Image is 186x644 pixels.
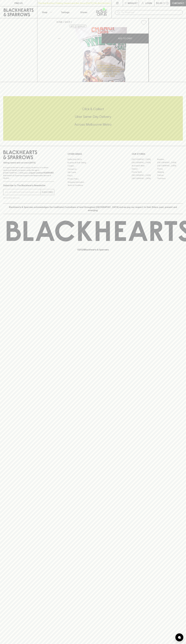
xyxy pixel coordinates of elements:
a: Business & Bulk Gifting [68,161,119,164]
p: Tastings [61,11,69,14]
a: FAQ's [68,174,119,177]
p: Checkout [172,2,184,5]
p: Blackhearts & Sparrows acknowledges the traditional Custodians of land throughout [GEOGRAPHIC_DAT... [5,206,181,212]
p: 0 [167,2,168,4]
a: [GEOGRAPHIC_DATA] [157,164,183,167]
a: [GEOGRAPHIC_DATA] [132,161,157,164]
h5: Across Melbourne Metro [3,122,183,127]
h5: Click & Collect [3,107,183,111]
a: HOME [57,21,63,23]
button: Add to wishlist [69,25,87,28]
a: [GEOGRAPHIC_DATA] [132,177,157,180]
a: Stores [74,6,93,18]
a: Prahran [157,174,183,177]
button: ADD TO CART [102,34,149,43]
input: e.g. jane@blackheartsandsparrows.com.au [5,190,41,194]
a: Geelong [157,170,183,174]
a: Tastings [56,6,74,18]
p: Login [145,2,152,5]
a: Thornbury [157,177,183,180]
a: Careers [68,164,119,167]
div: Call to action block [3,96,183,141]
p: We will never spam you [3,197,54,199]
a: Braddon [157,158,183,161]
a: Fitzroy North [132,170,157,174]
input: Try "Pinot noir" [121,10,181,15]
a: [GEOGRAPHIC_DATA] [132,158,157,161]
p: SUBSCRIBE [42,191,53,194]
a: Privacy Policy [68,177,119,180]
p: Subscribe to The Blackhearts Newsletter [3,184,54,187]
a: Shipping Information [68,180,119,184]
a: [GEOGRAPHIC_DATA] [132,174,157,177]
p: Sibling owned and run since [DATE] [3,161,54,164]
button: SUBSCRIBE [41,189,54,195]
p: $0.00 [156,2,162,5]
a: Terms & Conditions [68,184,119,187]
button: Shop [37,6,56,18]
p: Shop [42,11,47,14]
p: It is against the law to sell or supply alcohol to, or to obtain alcohol on behalf of a person un... [3,166,54,179]
img: bubble-icon [178,636,181,639]
a: Fitzroy [157,167,183,170]
strong: Liquor License #32064953 [29,172,54,174]
a: Bottle Drop FAQ's [68,158,119,161]
a: Elwood [132,167,157,170]
a: SHOP [65,21,70,23]
p: ADD TO CART [118,37,132,40]
p: Wishlist [128,2,138,5]
h5: Uber Same-Day Delivery [3,114,183,119]
p: OTHER AREAS [68,152,119,156]
button: Add to wishlist [140,19,147,26]
a: [GEOGRAPHIC_DATA] [157,161,183,164]
a: Brunswick West [132,164,157,167]
p: Stores [80,11,87,14]
p: OUR STORES [132,152,183,156]
a: Gift Cards [68,171,119,174]
img: 37129.png [54,27,149,82]
p: FIND US [14,2,23,5]
a: Contact Us [68,167,119,171]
